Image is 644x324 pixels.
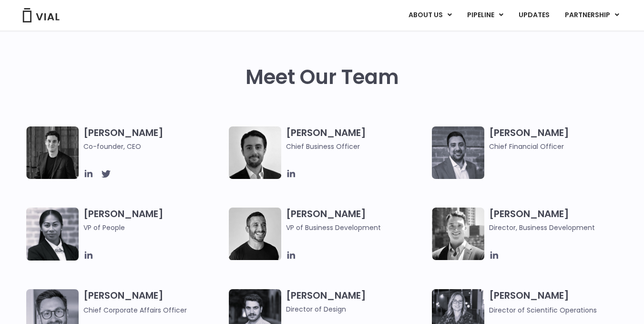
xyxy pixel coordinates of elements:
span: Director of Scientific Operations [489,305,597,315]
span: VP of Business Development [286,222,427,233]
span: Co-founder, CEO [83,141,224,152]
h3: [PERSON_NAME] [286,208,427,233]
img: A black and white photo of a man in a suit holding a vial. [229,126,281,179]
h2: Meet Our Team [245,66,399,89]
h3: [PERSON_NAME] [489,289,630,315]
h3: [PERSON_NAME] [83,289,224,315]
h3: [PERSON_NAME] [489,208,630,233]
span: Director of Design [286,304,427,314]
h3: [PERSON_NAME] [83,208,224,247]
img: A black and white photo of a man smiling. [229,208,281,260]
span: Chief Financial Officer [489,141,630,152]
span: Chief Corporate Affairs Officer [83,305,187,315]
a: ABOUT USMenu Toggle [401,7,459,23]
img: A black and white photo of a man in a suit attending a Summit. [26,126,79,179]
img: Catie [26,208,79,261]
h3: [PERSON_NAME] [286,289,427,314]
img: A black and white photo of a smiling man in a suit at ARVO 2023. [432,208,484,260]
img: Vial Logo [22,8,60,22]
a: PIPELINEMenu Toggle [460,7,511,23]
img: Headshot of smiling man named Samir [432,126,484,179]
span: VP of People [83,222,224,233]
a: UPDATES [511,7,557,23]
span: Chief Business Officer [286,141,427,152]
h3: [PERSON_NAME] [83,126,224,152]
a: PARTNERSHIPMenu Toggle [557,7,627,23]
h3: [PERSON_NAME] [286,126,427,152]
span: Director, Business Development [489,222,630,233]
h3: [PERSON_NAME] [489,126,630,152]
